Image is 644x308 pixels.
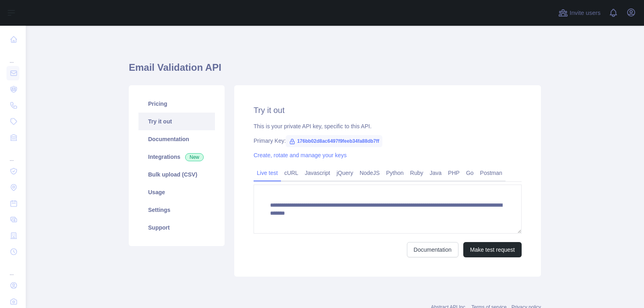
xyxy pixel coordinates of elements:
a: Java [427,166,445,179]
h2: Try it out [254,105,522,116]
a: NodeJS [356,166,383,179]
div: ... [6,48,19,64]
div: Primary Key: [254,137,522,145]
button: Invite users [557,6,602,19]
a: PHP [445,166,463,179]
a: Python [383,166,407,179]
a: cURL [281,166,301,179]
a: Documentation [407,242,458,257]
a: Usage [138,183,215,201]
div: ... [6,261,19,277]
a: Pricing [138,95,215,113]
div: ... [6,146,19,162]
span: 176bb02d8ac6497f9feeb34fa88db7ff [286,135,382,147]
a: Settings [138,201,215,219]
a: Try it out [138,113,215,130]
a: Create, rotate and manage your keys [254,152,347,158]
span: Invite users [570,8,601,18]
h1: Email Validation API [129,61,541,80]
a: Ruby [407,166,427,179]
button: Make test request [463,242,522,257]
a: Documentation [138,130,215,148]
a: Go [463,166,477,179]
div: This is your private API key, specific to this API. [254,122,522,130]
a: Bulk upload (CSV) [138,166,215,183]
a: Integrations New [138,148,215,166]
span: New [185,153,204,161]
a: Postman [477,166,506,179]
a: Live test [254,166,281,179]
a: Javascript [301,166,333,179]
a: Support [138,219,215,236]
a: jQuery [333,166,356,179]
